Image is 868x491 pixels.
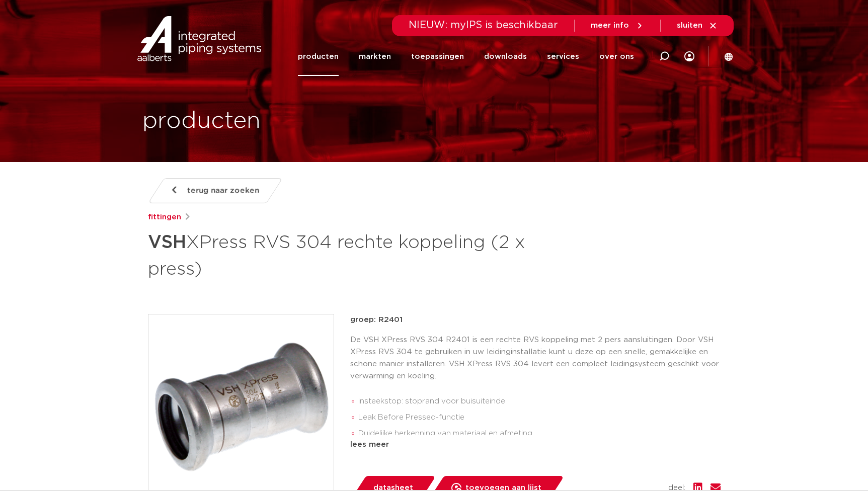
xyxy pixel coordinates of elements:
span: NIEUW: myIPS is beschikbaar [409,20,558,30]
a: terug naar zoeken [147,178,282,203]
a: downloads [484,37,527,76]
a: producten [298,37,339,76]
h1: XPress RVS 304 rechte koppeling (2 x press) [148,227,526,282]
a: over ons [599,37,634,76]
strong: VSH [148,233,186,252]
h1: producten [142,105,261,137]
a: meer info [591,21,644,30]
li: Leak Before Pressed-functie [358,410,721,426]
li: insteekstop: stoprand voor buisuiteinde [358,393,721,410]
span: sluiten [677,22,702,29]
a: markten [359,37,391,76]
div: lees meer [350,439,721,451]
nav: Menu [298,37,634,76]
a: sluiten [677,21,718,30]
p: De VSH XPress RVS 304 R2401 is een rechte RVS koppeling met 2 pers aansluitingen. Door VSH XPress... [350,334,721,382]
li: Duidelijke herkenning van materiaal en afmeting [358,426,721,442]
a: fittingen [148,211,181,223]
p: groep: R2401 [350,314,721,326]
a: services [547,37,579,76]
span: meer info [591,22,629,29]
a: toepassingen [411,37,464,76]
span: terug naar zoeken [187,183,259,199]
